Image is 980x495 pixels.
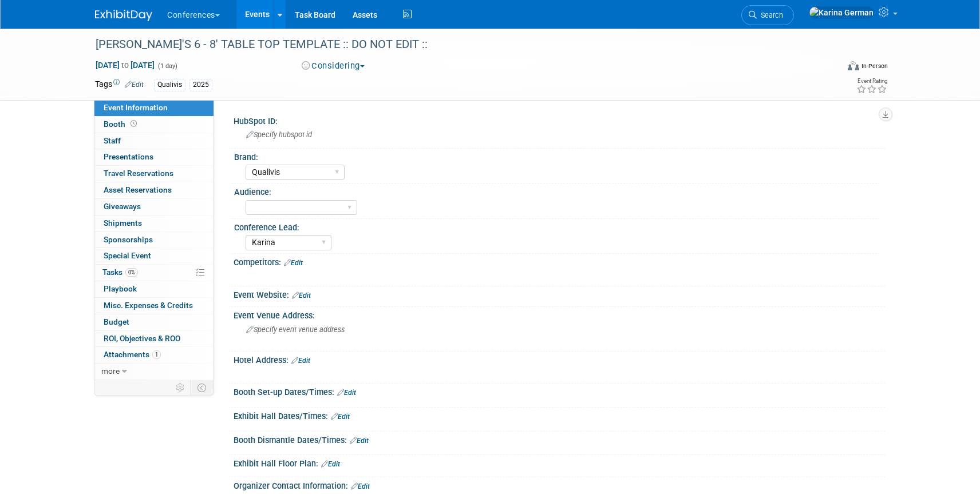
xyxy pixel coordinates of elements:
[104,284,137,293] span: Playbook
[171,380,191,395] td: Personalize Event Tab Strip
[246,130,312,139] span: Specify hubspot id
[104,152,153,161] span: Presentations
[104,136,121,145] span: Staff
[104,202,141,211] span: Giveaways
[234,183,880,198] div: Audience:
[350,437,369,445] a: Edit
[94,265,214,281] a: Tasks0%
[291,357,310,365] a: Edit
[104,235,153,244] span: Sponsorships
[104,218,142,227] span: Shipments
[95,78,144,91] td: Tags
[94,100,214,116] a: Event Information
[234,219,880,233] div: Conference Lead:
[246,325,345,334] span: Specify event venue address
[154,79,185,91] div: Qualivis
[102,268,138,277] span: Tasks
[234,149,880,163] div: Brand:
[321,460,340,468] a: Edit
[351,482,370,490] a: Edit
[104,350,161,359] span: Attachments
[284,259,303,267] a: Edit
[94,182,214,198] a: Asset Reservations
[125,268,138,277] span: 0%
[189,79,212,91] div: 2025
[292,292,311,300] a: Edit
[157,62,177,70] span: (1 day)
[101,366,120,376] span: more
[94,149,214,165] a: Presentations
[125,81,144,89] a: Edit
[234,307,885,321] div: Event Venue Address:
[770,59,888,77] div: Event Format
[94,215,214,231] a: Shipments
[234,113,885,127] div: HubSpot ID:
[741,5,794,25] a: Search
[94,232,214,248] a: Sponsorships
[94,298,214,314] a: Misc. Expenses & Credits
[104,251,151,260] span: Special Event
[128,119,139,128] span: Booth not reserved yet
[94,248,214,264] a: Special Event
[94,347,214,363] a: Attachments1
[757,11,783,19] span: Search
[298,60,369,72] button: Considering
[152,350,161,359] span: 1
[856,78,887,84] div: Event Rating
[234,352,885,366] div: Hotel Address:
[94,166,214,182] a: Travel Reservations
[104,169,173,178] span: Travel Reservations
[234,455,885,470] div: Exhibit Hall Floor Plan:
[809,6,874,19] img: Karina German
[191,380,214,395] td: Toggle Event Tabs
[234,432,885,446] div: Booth Dismantle Dates/Times:
[104,334,180,343] span: ROI, Objectives & ROO
[234,477,885,492] div: Organizer Contact Information:
[95,60,155,70] span: [DATE] [DATE]
[94,314,214,330] a: Budget
[234,408,885,422] div: Exhibit Hall Dates/Times:
[94,199,214,215] a: Giveaways
[234,384,885,398] div: Booth Set-up Dates/Times:
[94,364,214,380] a: more
[234,254,885,269] div: Competitors:
[331,413,350,421] a: Edit
[92,34,820,55] div: [PERSON_NAME]'S 6 - 8' TABLE TOP TEMPLATE :: DO NOT EDIT ::
[95,10,152,21] img: ExhibitDay
[94,117,214,133] a: Booth
[234,286,885,301] div: Event Website:
[94,331,214,347] a: ROI, Objectives & ROO
[104,103,168,112] span: Event Information
[120,61,131,70] span: to
[337,389,356,397] a: Edit
[104,317,129,326] span: Budget
[94,281,214,297] a: Playbook
[104,301,193,310] span: Misc. Expenses & Credits
[104,185,172,194] span: Asset Reservations
[848,61,859,70] img: Format-Inperson.png
[861,62,888,70] div: In-Person
[104,119,139,129] span: Booth
[94,133,214,149] a: Staff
